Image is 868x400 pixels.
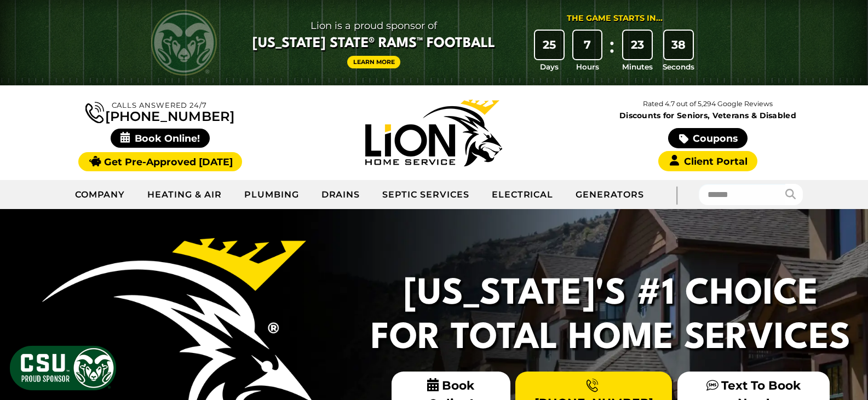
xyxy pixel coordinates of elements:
a: Plumbing [233,181,311,208]
a: Learn More [347,56,401,68]
a: Generators [565,181,655,208]
div: 38 [664,31,693,59]
div: | [655,180,699,209]
span: Minutes [622,61,653,72]
a: Get Pre-Approved [DATE] [78,152,242,171]
h2: [US_STATE]'s #1 Choice For Total Home Services [364,273,857,361]
a: Septic Services [371,181,480,208]
span: Lion is a proud sponsor of [252,17,495,34]
a: Client Portal [658,151,757,171]
div: : [606,31,617,73]
img: CSU Rams logo [151,10,217,76]
a: Electrical [481,181,565,208]
a: Company [64,181,137,208]
span: Book Online! [111,129,210,148]
p: Rated 4.7 out of 5,294 Google Reviews [571,98,844,110]
span: [US_STATE] State® Rams™ Football [252,34,495,53]
div: 23 [623,31,652,59]
a: [PHONE_NUMBER] [85,100,234,123]
div: The Game Starts in... [567,13,663,25]
a: Heating & Air [136,181,233,208]
div: 7 [573,31,602,59]
img: CSU Sponsor Badge [8,344,118,392]
span: Hours [576,61,599,72]
span: Discounts for Seniors, Veterans & Disabled [573,112,843,119]
span: Seconds [663,61,694,72]
div: 25 [535,31,564,59]
img: Lion Home Service [365,100,502,166]
a: Coupons [668,128,747,148]
span: Days [540,61,559,72]
a: Drains [311,181,372,208]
